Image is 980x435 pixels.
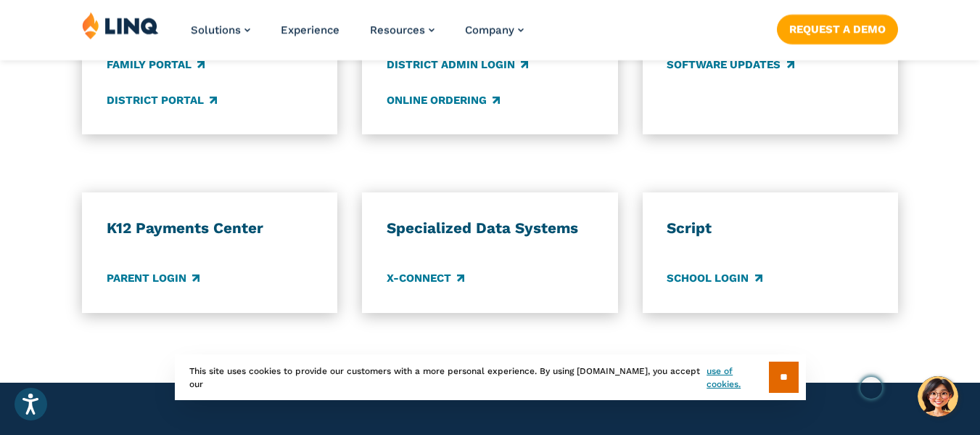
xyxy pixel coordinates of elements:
[370,23,435,36] a: Resources
[918,376,958,417] button: Hello, have a question? Let’s chat.
[107,271,199,287] a: Parent Login
[777,15,898,44] a: Request a Demo
[82,12,159,39] img: LINQ | K‑12 Software
[107,57,205,73] a: Family Portal
[387,92,500,108] a: Online Ordering
[465,23,524,36] a: Company
[281,23,339,36] a: Experience
[175,354,806,400] div: This site uses cookies to provide our customers with a more personal experience. By using [DOMAIN...
[777,12,898,44] nav: Button Navigation
[370,23,425,36] span: Resources
[191,23,241,36] span: Solutions
[667,219,873,237] h3: Script
[465,23,514,36] span: Company
[107,92,217,108] a: District Portal
[387,271,464,287] a: X-Connect
[107,219,313,237] h3: K12 Payments Center
[667,271,762,287] a: School Login
[707,365,768,391] a: use of cookies.
[191,12,524,60] nav: Primary Navigation
[191,23,250,36] a: Solutions
[387,57,528,73] a: District Admin Login
[387,219,593,237] h3: Specialized Data Systems
[667,57,794,73] a: Software Updates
